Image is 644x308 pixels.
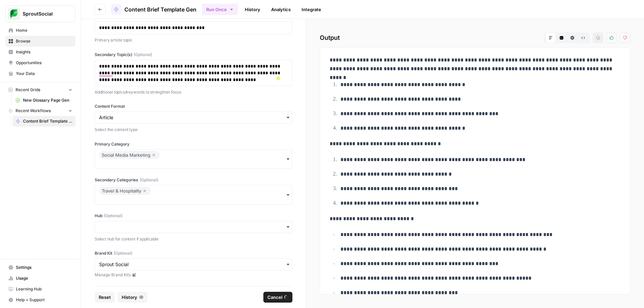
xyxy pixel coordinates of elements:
[95,149,292,169] button: Social Media Marketing
[102,187,148,195] div: Travel & Hospitality
[5,106,75,116] button: Recent Workflows
[5,284,75,294] a: Learning Hub
[16,87,40,93] span: Recent Grids
[5,5,75,22] button: Workspace: SproutSocial
[263,292,292,303] button: Cancel
[16,49,72,55] span: Insights
[16,38,72,44] span: Browse
[134,52,152,58] span: (Optional)
[5,36,75,47] a: Browse
[16,71,72,77] span: Your Data
[297,4,325,15] a: Integrate
[5,294,75,305] button: Help + Support
[16,286,72,292] span: Learning Hub
[16,60,72,66] span: Opportunities
[104,213,122,219] span: (Optional)
[95,292,115,303] button: Reset
[16,275,72,281] span: Usage
[23,118,72,124] span: Content Brief Template Gen
[5,47,75,57] a: Insights
[241,4,264,15] a: History
[16,297,72,303] span: Help + Support
[95,103,292,109] label: Content Format
[267,4,295,15] a: Analytics
[95,126,292,133] p: Select the content type
[13,95,75,106] a: New Glossary Page Gen
[5,25,75,36] a: Home
[99,114,288,121] input: Article
[95,177,292,183] label: Secondary Categories
[16,108,51,114] span: Recent Workflows
[16,264,72,271] span: Settings
[95,141,292,147] label: Primary Category
[118,292,147,303] button: History
[122,294,137,301] span: History
[95,213,292,219] label: Hub
[99,261,288,268] input: Sprout Social
[320,32,630,43] h2: Output
[111,4,196,15] a: Content Brief Template Gen
[114,250,132,256] span: (Optional)
[102,151,157,159] div: Social Media Marketing
[95,236,292,242] p: Select hub for content if applicable
[99,294,111,301] span: Reset
[95,37,292,44] p: Primary article topic
[8,8,20,20] img: SproutSocial Logo
[13,116,75,127] a: Content Brief Template Gen
[202,4,238,15] button: Run Once
[5,262,75,273] a: Settings
[5,85,75,95] button: Recent Grids
[5,273,75,284] a: Usage
[16,27,72,33] span: Home
[95,185,292,205] button: Travel & Hospitality
[124,5,196,14] span: Content Brief Template Gen
[267,294,282,301] span: Cancel
[95,52,292,58] label: Secondary Topic(s)
[95,250,292,256] label: Brand Kit
[95,89,292,96] p: Additional topics/keywords to strengthen focus
[140,177,158,183] span: (Optional)
[95,272,292,278] a: Manage Brand Kits
[5,68,75,79] a: Your Data
[5,57,75,68] a: Opportunities
[23,97,72,103] span: New Glossary Page Gen
[23,10,64,17] span: SproutSocial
